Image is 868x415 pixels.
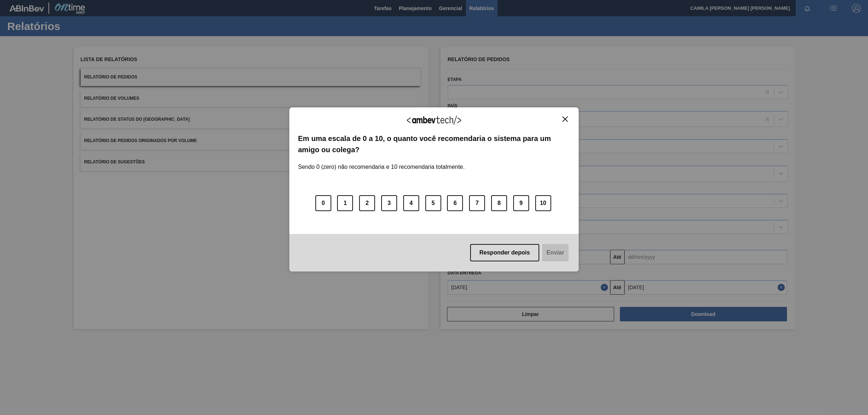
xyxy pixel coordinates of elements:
button: 3 [381,195,397,211]
button: 8 [491,195,507,211]
button: 10 [535,195,551,211]
button: 5 [425,195,441,211]
button: 9 [513,195,529,211]
button: Responder depois [470,244,540,261]
button: Close [560,116,570,122]
img: Close [562,116,568,122]
button: 0 [315,195,331,211]
img: Logo Ambevtech [407,116,461,125]
label: Sendo 0 (zero) não recomendaria e 10 recomendaria totalmente. [298,155,465,170]
button: 1 [337,195,353,211]
button: 6 [447,195,463,211]
button: 4 [403,195,419,211]
button: 7 [469,195,485,211]
button: 2 [359,195,375,211]
label: Em uma escala de 0 a 10, o quanto você recomendaria o sistema para um amigo ou colega? [298,133,570,155]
